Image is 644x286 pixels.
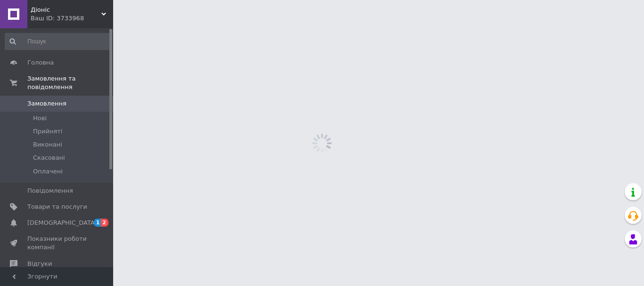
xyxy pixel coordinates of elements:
span: 1 [94,219,101,227]
span: Товари та послуги [27,203,87,211]
span: [DEMOGRAPHIC_DATA] [27,219,97,227]
span: Замовлення та повідомлення [27,74,113,91]
span: Оплачені [33,167,63,176]
span: Нові [33,114,47,123]
div: Ваш ID: 3733968 [31,14,113,23]
span: Замовлення [27,99,66,108]
span: Прийняті [33,127,62,136]
span: 2 [101,219,108,227]
span: Діоніс [31,6,101,14]
input: Пошук [5,33,111,50]
span: Скасовані [33,154,65,162]
span: Виконані [33,140,62,149]
span: Головна [27,58,54,67]
span: Відгуки [27,260,52,268]
span: Показники роботи компанії [27,235,87,252]
span: Повідомлення [27,187,73,195]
